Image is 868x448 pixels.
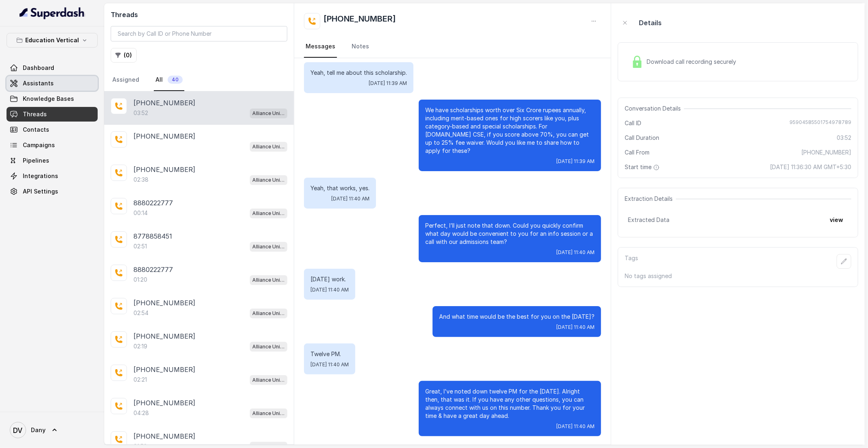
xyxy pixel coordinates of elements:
p: Alliance University - Outbound Call Assistant [252,143,285,151]
span: Assistants [23,79,54,87]
p: Alliance University - Outbound Call Assistant [252,276,285,284]
p: Perfect, I’ll just note that down. Could you quickly confirm what day would be convenient to you ... [425,222,595,246]
p: [PHONE_NUMBER] [133,398,195,408]
p: 02:19 [133,342,147,350]
span: [DATE] 11:40 AM [556,423,595,430]
span: Extraction Details [625,195,676,203]
p: [PHONE_NUMBER] [133,431,195,441]
span: [DATE] 11:40 AM [310,361,349,368]
a: Assigned [111,69,141,91]
span: Conversation Details [625,104,684,113]
h2: [PHONE_NUMBER] [324,13,396,29]
span: Campaigns [23,141,55,149]
a: Messages [304,36,337,58]
p: 03:52 [133,109,148,117]
p: Yeah, that works, yes. [310,184,370,192]
a: All40 [154,69,184,91]
p: [PHONE_NUMBER] [133,165,195,174]
span: Call From [625,148,649,157]
a: Assistants [7,76,98,91]
span: Extracted Data [628,216,669,224]
span: Threads [23,110,47,118]
span: Integrations [23,172,58,180]
p: 02:51 [133,242,147,250]
p: Great, I’ve noted down twelve PM for the [DATE]. Alright then, that was it. If you have any other... [425,387,595,420]
img: light.svg [20,7,85,20]
text: DV [13,426,23,435]
img: Lock Icon [631,56,643,68]
span: Contacts [23,126,49,134]
span: Knowledge Bases [23,95,74,103]
p: 02:21 [133,376,147,384]
p: 8880222777 [133,198,173,208]
a: Dany [7,419,98,441]
p: 8880222777 [133,265,173,274]
p: Alliance University - Outbound Call Assistant [252,109,285,117]
button: (0) [111,48,137,63]
p: Alliance University - Outbound Call Assistant [252,176,285,184]
p: Alliance University - Outbound Call Assistant [252,243,285,251]
p: Alliance University - Outbound Call Assistant [252,309,285,318]
span: Call ID [625,119,641,127]
p: [PHONE_NUMBER] [133,298,195,308]
p: Alliance University - Outbound Call Assistant [252,376,285,384]
span: [DATE] 11:39 AM [369,80,407,87]
p: Details [639,18,662,28]
span: Start time [625,163,661,171]
p: [PHONE_NUMBER] [133,365,195,374]
span: [DATE] 11:40 AM [556,324,595,331]
span: Dany [31,426,46,434]
p: 00:14 [133,209,148,217]
a: Campaigns [7,138,98,152]
span: 40 [168,76,183,84]
span: Call Duration [625,134,659,142]
button: view [825,213,848,227]
p: [PHONE_NUMBER] [133,98,195,108]
a: API Settings [7,184,98,199]
p: Twelve PM. [310,350,349,358]
a: Pipelines [7,153,98,168]
p: No tags assigned [625,272,851,280]
a: Integrations [7,169,98,183]
nav: Tabs [111,69,287,91]
p: [PHONE_NUMBER] [133,331,195,341]
span: API Settings [23,187,58,196]
p: [PHONE_NUMBER] [133,131,195,141]
a: Threads [7,107,98,122]
span: [DATE] 11:40 AM [331,196,370,202]
button: Education Vertical [7,33,98,48]
p: Tags [625,254,638,269]
p: Education Vertical [25,35,79,45]
span: 03:52 [837,134,851,142]
p: 02:38 [133,176,149,184]
p: 04:28 [133,409,149,417]
span: [PHONE_NUMBER] [801,148,851,157]
p: And what time would be the best for you on the [DATE]? [439,313,595,321]
span: [DATE] 11:40 AM [556,249,595,256]
span: [DATE] 11:36:30 AM GMT+5:30 [770,163,851,171]
a: Contacts [7,122,98,137]
span: 95904585501754978789 [789,119,851,127]
p: 02:54 [133,309,149,317]
span: [DATE] 11:40 AM [310,287,349,293]
span: [DATE] 11:39 AM [556,158,595,165]
p: Alliance University - Outbound Call Assistant [252,209,285,217]
span: Download call recording securely [647,58,739,66]
h2: Threads [111,10,287,20]
p: [DATE] work. [310,275,349,283]
a: Dashboard [7,61,98,75]
p: We have scholarships worth over Six Crore rupees annually, including merit-based ones for high sc... [425,106,595,155]
a: Notes [350,36,371,58]
span: Dashboard [23,64,54,72]
p: Yeah, tell me about this scholarship. [310,69,407,77]
input: Search by Call ID or Phone Number [111,26,287,41]
p: Alliance University - Outbound Call Assistant [252,343,285,351]
p: Alliance University - Outbound Call Assistant [252,409,285,418]
p: 8778858451 [133,231,172,241]
nav: Tabs [304,36,601,58]
span: Pipelines [23,157,49,165]
a: Knowledge Bases [7,91,98,106]
p: 01:20 [133,276,147,284]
